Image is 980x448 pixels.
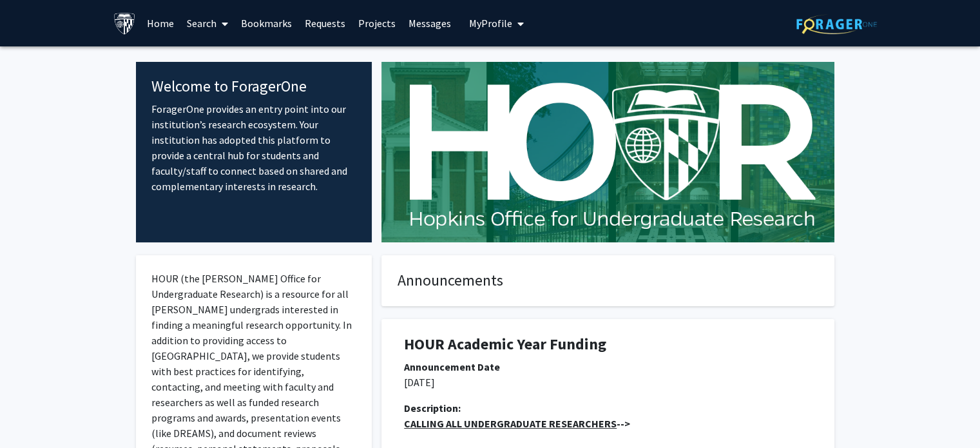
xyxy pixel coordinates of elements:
iframe: Chat [10,390,55,438]
h4: Announcements [398,271,818,290]
a: Search [180,1,235,46]
img: ForagerOne Logo [796,14,877,34]
a: Projects [352,1,402,46]
p: [DATE] [404,375,812,390]
h1: HOUR Academic Year Funding [404,335,812,354]
a: Requests [298,1,352,46]
img: Johns Hopkins University Logo [113,12,136,35]
span: My Profile [469,17,512,30]
a: Bookmarks [235,1,298,46]
div: Description: [404,400,812,416]
a: Messages [402,1,457,46]
div: Announcement Date [404,359,812,375]
p: ForagerOne provides an entry point into our institution’s research ecosystem. Your institution ha... [151,101,357,194]
img: Cover Image [381,62,834,242]
strong: --> [404,417,630,430]
a: Home [140,1,180,46]
h4: Welcome to ForagerOne [151,77,357,96]
u: CALLING ALL UNDERGRADUATE RESEARCHERS [404,417,617,430]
